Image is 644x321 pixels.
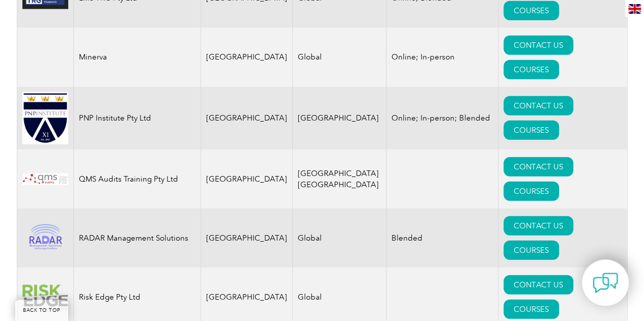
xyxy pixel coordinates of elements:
td: [GEOGRAPHIC_DATA] [201,150,292,209]
img: en [628,4,641,14]
td: RADAR Management Solutions [73,209,201,268]
td: [GEOGRAPHIC_DATA] [201,87,292,150]
td: Global [292,209,386,268]
a: COURSES [503,121,559,140]
img: fcc1e7ab-22ab-ea11-a812-000d3ae11abd-logo.jpg [22,173,68,185]
a: CONTACT US [503,216,573,236]
a: COURSES [503,300,559,319]
td: [GEOGRAPHIC_DATA] [201,28,292,87]
img: contact-chat.png [593,270,618,296]
td: Global [292,28,386,87]
a: CONTACT US [503,275,573,295]
td: [GEOGRAPHIC_DATA] [GEOGRAPHIC_DATA] [292,150,386,209]
img: 1d2a24ac-d9bc-ea11-a814-000d3a79823d-logo.png [22,224,68,252]
a: COURSES [503,241,559,260]
img: ea24547b-a6e0-e911-a812-000d3a795b83-logo.jpg [22,92,68,145]
a: CONTACT US [503,157,573,177]
img: a131cb37-a404-ec11-b6e6-00224817f503-logo.png [22,284,68,310]
td: QMS Audits Training Pty Ltd [73,150,201,209]
td: [GEOGRAPHIC_DATA] [292,87,386,150]
td: PNP Institute Pty Ltd [73,87,201,150]
td: Blended [386,209,498,268]
a: BACK TO TOP [15,300,68,321]
td: Online; In-person [386,28,498,87]
a: CONTACT US [503,36,573,55]
a: COURSES [503,1,559,20]
a: COURSES [503,60,559,79]
td: [GEOGRAPHIC_DATA] [201,209,292,268]
a: CONTACT US [503,96,573,115]
td: Minerva [73,28,201,87]
a: COURSES [503,182,559,201]
td: Online; In-person; Blended [386,87,498,150]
